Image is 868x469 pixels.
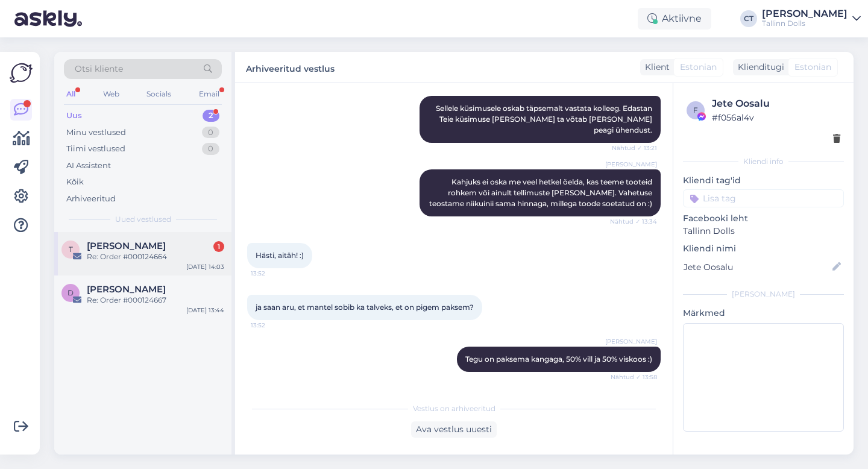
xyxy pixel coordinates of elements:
span: Deily Tatar [87,284,166,295]
span: Sellele küsimusele oskab täpsemalt vastata kolleeg. Edastan Teie küsimuse [PERSON_NAME] ta võtab ... [436,104,654,134]
div: Minu vestlused [66,127,126,139]
span: Nähtud ✓ 13:21 [612,143,657,153]
input: Lisa nimi [684,260,830,274]
span: D [68,288,74,297]
div: All [64,86,78,102]
p: Tallinn Dolls [683,225,844,238]
span: Hästi, aitäh! :) [256,251,304,260]
p: Kliendi tag'id [683,174,844,187]
span: Otsi kliente [75,63,123,75]
a: [PERSON_NAME]Tallinn Dolls [762,9,861,28]
div: Jete Oosalu [712,96,840,111]
div: Web [101,86,122,102]
span: Nähtud ✓ 13:58 [611,373,657,382]
div: Klient [640,61,670,74]
div: 0 [202,143,219,155]
div: Aktiivne [638,8,711,30]
p: Kliendi nimi [683,242,844,255]
div: Arhiveeritud [66,193,116,205]
span: Vestlus on arhiveeritud [413,403,495,414]
div: Klienditugi [733,61,784,74]
div: Socials [144,86,174,102]
span: ja saan aru, et mantel sobib ka talveks, et on pigem paksem? [256,303,474,312]
span: f [693,105,698,115]
div: [PERSON_NAME] [762,9,848,19]
div: AI Assistent [66,160,111,172]
input: Lisa tag [683,189,844,207]
div: # f056al4v [712,111,840,124]
div: CT [740,10,757,27]
span: [PERSON_NAME] [605,160,657,169]
span: T [69,245,73,254]
div: Uus [66,110,82,122]
p: Märkmed [683,307,844,319]
div: [PERSON_NAME] [683,289,844,300]
span: Uued vestlused [115,214,171,225]
img: Askly Logo [10,61,33,84]
div: Email [197,86,222,102]
span: Kahjuks ei oska me veel hetkel öelda, kas teeme tooteid rohkem või ainult tellimuste [PERSON_NAME... [429,177,654,208]
div: Re: Order #000124664 [87,251,224,262]
span: Triin Tammai [87,241,166,251]
div: Tiimi vestlused [66,143,125,155]
span: Estonian [680,61,717,74]
span: 13:52 [251,321,296,330]
span: Estonian [794,61,831,74]
p: Facebooki leht [683,212,844,225]
div: Kliendi info [683,156,844,167]
div: Kõik [66,176,84,188]
div: Ava vestlus uuesti [411,421,497,438]
div: Tallinn Dolls [762,19,848,28]
span: Nähtud ✓ 13:34 [610,217,657,226]
div: [DATE] 13:44 [186,306,224,315]
span: [PERSON_NAME] [605,337,657,346]
div: 1 [213,241,224,252]
div: Re: Order #000124667 [87,295,224,306]
span: 13:52 [251,269,296,278]
div: 2 [203,110,219,122]
span: Tegu on paksema kangaga, 50% vill ja 50% viskoos :) [465,354,652,364]
div: [DATE] 14:03 [186,262,224,271]
label: Arhiveeritud vestlus [246,59,335,75]
div: 0 [202,127,219,139]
